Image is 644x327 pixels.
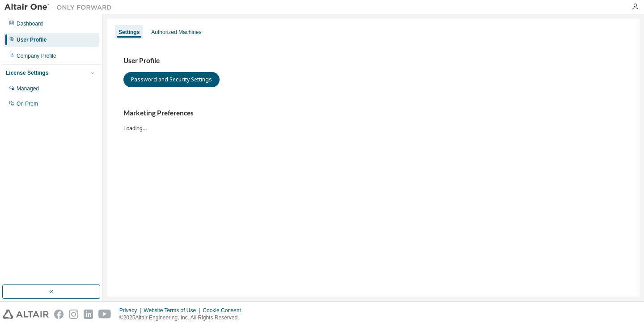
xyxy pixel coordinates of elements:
div: Authorized Machines [151,29,201,36]
p: © 2025 Altair Engineering, Inc. All Rights Reserved. [119,314,246,322]
div: Managed [17,85,39,92]
div: Dashboard [17,20,43,27]
button: Password and Security Settings [123,72,220,87]
h3: User Profile [123,56,623,65]
img: facebook.svg [54,310,64,319]
div: License Settings [6,69,48,76]
div: User Profile [17,36,47,43]
img: linkedin.svg [84,310,93,319]
div: Settings [119,29,140,36]
div: On Prem [17,100,38,107]
img: youtube.svg [98,310,111,319]
div: Loading... [123,109,623,132]
img: altair_logo.svg [3,310,49,319]
div: Privacy [119,307,144,314]
div: Company Profile [17,52,56,59]
div: Cookie Consent [203,307,246,314]
img: instagram.svg [69,310,78,319]
h3: Marketing Preferences [123,109,623,118]
div: Website Terms of Use [144,307,203,314]
img: Altair One [4,3,116,12]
